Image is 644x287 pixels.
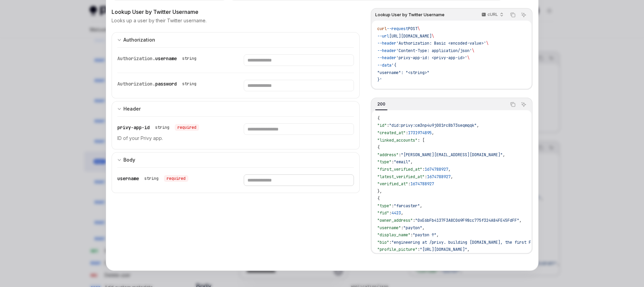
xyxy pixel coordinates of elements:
[425,167,448,172] span: 1674788927
[391,203,394,209] span: :
[117,124,150,130] span: privy-app-id
[425,174,427,180] span: :
[478,9,506,21] button: cURL
[112,101,360,116] button: expand input section
[422,167,425,172] span: :
[408,130,432,136] span: 1731974895
[377,26,387,31] span: curl
[399,152,401,158] span: :
[377,247,418,252] span: "profile_picture"
[377,145,380,150] span: {
[389,33,432,39] span: [URL][DOMAIN_NAME]
[112,8,360,16] div: Lookup User by Twitter Username
[117,174,188,183] div: username
[403,225,422,231] span: "payton"
[486,41,488,46] span: \
[123,156,135,164] div: Body
[387,123,389,128] span: :
[396,41,486,46] span: 'Authorization: Basic <encoded-value>'
[389,210,391,216] span: :
[413,232,436,238] span: "payton ↑"
[396,48,472,53] span: 'Content-Type: application/json'
[123,36,155,44] div: Authorization
[508,100,517,109] button: Copy the contents from the code block
[519,100,528,109] button: Ask AI
[389,240,391,245] span: :
[519,10,528,19] button: Ask AI
[467,55,470,61] span: \
[432,33,434,39] span: \
[418,138,425,143] span: : [
[377,159,391,165] span: "type"
[448,167,451,172] span: ,
[377,130,406,136] span: "created_at"
[418,247,420,252] span: :
[375,12,445,18] span: Lookup User by Twitter Username
[436,232,439,238] span: ,
[519,218,522,223] span: ,
[175,124,199,131] div: required
[420,247,467,252] span: "[URL][DOMAIN_NAME]"
[487,12,498,17] p: cURL
[377,70,429,75] span: "username": "<string>"
[117,134,228,142] p: ID of your Privy app.
[410,232,413,238] span: :
[377,123,387,128] span: "id"
[377,116,380,121] span: {
[418,26,420,31] span: \
[117,175,139,182] span: username
[391,210,401,216] span: 4423
[377,189,382,194] span: },
[377,152,399,158] span: "address"
[406,130,408,136] span: :
[394,203,420,209] span: "farcaster"
[117,81,155,87] span: Authorization.
[155,55,177,62] span: username
[377,218,413,223] span: "owner_address"
[408,181,410,187] span: :
[394,159,410,165] span: "email"
[396,55,467,61] span: 'privy-app-id: <privy-app-id>'
[112,32,360,47] button: expand input section
[377,167,422,172] span: "first_verified_at"
[408,26,418,31] span: POST
[503,152,505,158] span: ,
[377,203,391,209] span: "type"
[413,218,415,223] span: :
[117,54,199,63] div: Authorization.username
[377,55,396,61] span: --header
[377,41,396,46] span: --header
[377,33,389,39] span: --url
[112,152,360,167] button: expand input section
[155,81,177,87] span: password
[420,203,422,209] span: ,
[401,210,403,216] span: ,
[401,225,403,231] span: :
[427,174,451,180] span: 1674788927
[391,63,396,68] span: '{
[432,130,434,136] span: ,
[377,181,408,187] span: "verified_at"
[377,63,391,68] span: --data
[377,225,401,231] span: "username"
[377,77,382,82] span: }'
[112,17,207,24] p: Looks up a user by their Twitter username.
[451,174,453,180] span: ,
[401,152,503,158] span: "[PERSON_NAME][EMAIL_ADDRESS][DOMAIN_NAME]"
[117,123,199,131] div: privy-app-id
[387,26,408,31] span: --request
[508,10,517,19] button: Copy the contents from the code block
[410,159,413,165] span: ,
[377,174,425,180] span: "latest_verified_at"
[410,181,434,187] span: 1674788927
[377,232,410,238] span: "display_name"
[415,218,519,223] span: "0xE6bFb4137F3A8C069F98cc775f324A84FE45FdFF"
[422,225,425,231] span: ,
[389,123,477,128] span: "did:privy:cm3np4u9j001rc8b73seqmqqk"
[123,105,141,113] div: Header
[377,196,380,201] span: {
[377,210,389,216] span: "fid"
[477,123,479,128] span: ,
[391,159,394,165] span: :
[377,240,389,245] span: "bio"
